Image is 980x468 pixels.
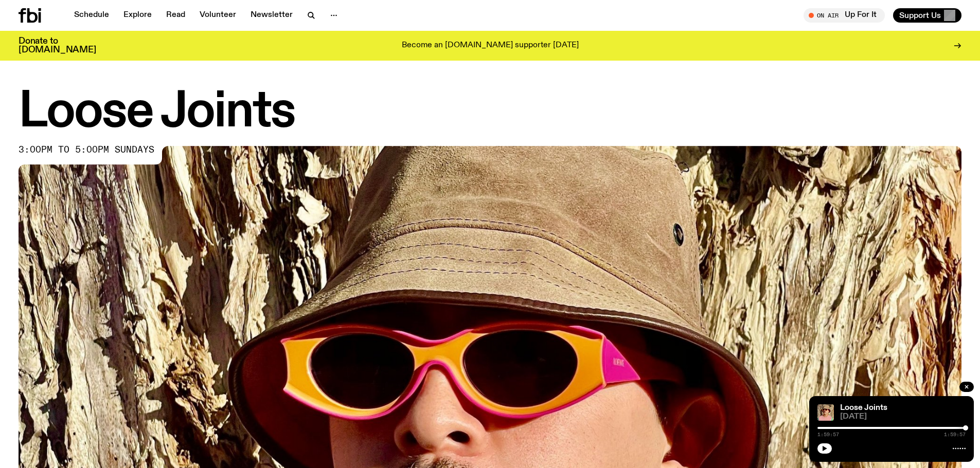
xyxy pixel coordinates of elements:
a: Volunteer [193,8,242,23]
a: Loose Joints [840,404,887,412]
p: Become an [DOMAIN_NAME] supporter [DATE] [402,41,579,50]
span: [DATE] [840,413,966,421]
h3: Donate to [DOMAIN_NAME] [19,37,96,54]
span: 3:00pm to 5:00pm sundays [19,146,154,154]
a: Read [160,8,191,23]
span: 1:59:57 [817,432,839,437]
a: Schedule [68,8,115,23]
span: Support Us [899,11,941,20]
a: Explore [117,8,158,23]
span: 1:59:57 [944,432,966,437]
img: Tyson stands in front of a paperbark tree wearing orange sunglasses, a suede bucket hat and a pin... [817,404,834,421]
button: Support Us [893,8,961,23]
button: On AirUp For It [804,8,885,23]
a: Newsletter [244,8,299,23]
h1: Loose Joints [19,89,961,136]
